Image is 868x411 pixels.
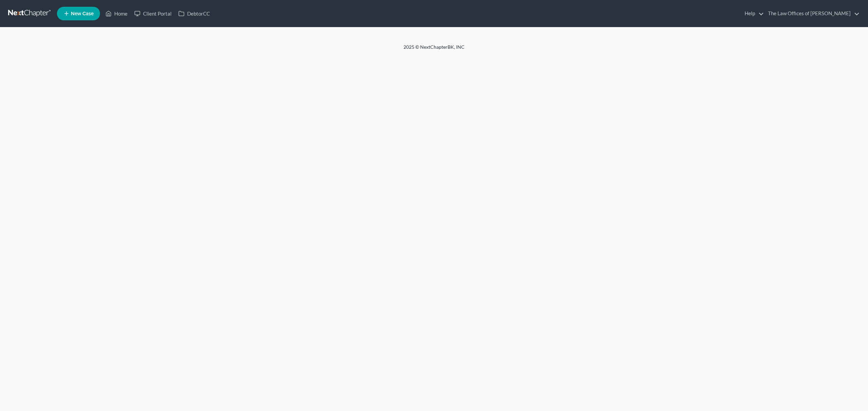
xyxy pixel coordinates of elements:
a: Client Portal [131,7,175,20]
div: 2025 © NextChapterBK, INC [241,44,627,56]
a: Home [102,7,131,20]
new-legal-case-button: New Case [57,7,100,20]
a: The Law Offices of [PERSON_NAME] [765,7,860,20]
a: Help [741,7,764,20]
a: DebtorCC [175,7,213,20]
